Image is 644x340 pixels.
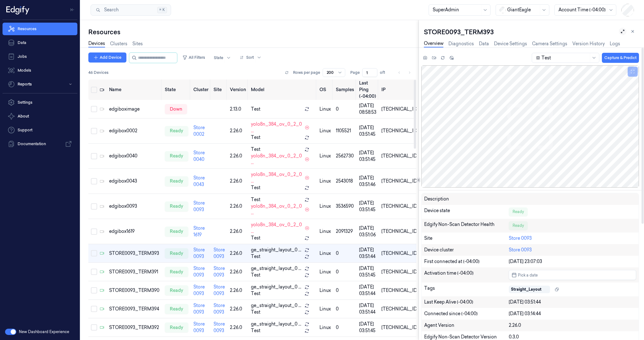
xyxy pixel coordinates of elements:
[424,207,509,216] div: Device state
[88,40,105,47] a: Devices
[319,128,331,134] p: linux
[336,306,354,312] div: 0
[165,104,187,114] div: down
[319,203,331,210] p: linux
[381,128,418,134] div: [TECHNICAL_ID]
[381,269,418,275] div: [TECHNICAL_ID]
[109,106,160,112] div: edgiboximage
[214,266,225,278] a: Store 0093
[319,269,331,275] p: linux
[230,287,246,294] div: 2.26.0
[336,269,354,275] div: 0
[165,227,188,237] div: ready
[88,28,416,36] div: Resources
[359,321,376,334] div: [DATE] 03:51:45
[336,153,354,159] div: 2562730
[230,250,246,257] div: 2.26.0
[251,302,301,309] span: ge_straight_layout_0 ...
[424,247,509,253] div: Device cluster
[509,322,636,329] div: 2.26.0
[88,52,126,63] button: Add Device
[3,124,77,136] a: Support
[91,106,97,112] button: Select row
[3,36,77,49] a: Data
[214,284,225,296] a: Store 0093
[333,80,357,100] th: Samples
[230,228,246,235] div: 2.26.0
[165,285,188,295] div: ready
[359,265,376,278] div: [DATE] 03:51:45
[359,302,376,315] div: [DATE] 03:51:44
[336,203,354,210] div: 3536590
[165,322,188,332] div: ready
[132,41,143,47] a: Sites
[350,70,360,75] span: Page
[91,228,97,235] button: Select row
[230,203,246,210] div: 2.26.0
[381,287,418,294] div: [TECHNICAL_ID]
[3,138,77,150] a: Documentation
[251,203,302,216] span: yolo8n_384_ov_0_2_0 ...
[319,306,331,312] p: linux
[251,171,302,184] span: yolo8n_384_ov_0_2_0 ...
[3,23,77,35] a: Resources
[251,196,260,203] span: Test
[251,247,301,253] span: ge_straight_layout_0 ...
[251,265,301,272] span: ge_straight_layout_0 ...
[424,299,509,305] div: Last Keep Alive (-04:00)
[509,299,636,305] div: [DATE] 03:51:44
[336,178,354,184] div: 2543018
[251,321,301,327] span: ge_straight_layout_0 ...
[359,175,376,188] div: [DATE] 03:51:46
[109,250,160,257] div: STORE0093_TERM393
[336,250,354,257] div: 0
[319,153,331,159] p: linux
[509,207,528,216] div: Ready
[251,134,260,141] span: Test
[230,153,246,159] div: 2.26.0
[381,153,418,159] div: [TECHNICAL_ID]
[509,258,636,265] div: [DATE] 23:07:03
[227,80,248,100] th: Version
[91,203,97,210] button: Select row
[395,68,414,77] nav: pagination
[251,284,301,290] span: ge_straight_layout_0 ...
[511,287,541,292] div: Straight_Layout
[230,128,246,134] div: 2.26.0
[424,270,509,280] div: Activation time (-04:00)
[67,5,77,15] button: Toggle Navigation
[110,41,127,47] a: Clusters
[91,4,171,16] button: Search⌘K
[494,41,527,47] a: Device Settings
[91,250,97,256] button: Select row
[251,184,260,191] span: Test
[91,178,97,184] button: Select row
[381,228,418,235] div: [TECHNICAL_ID]
[357,80,379,100] th: Last Ping (-04:00)
[180,52,208,63] button: All Filters
[319,250,331,257] p: linux
[91,287,97,293] button: Select row
[359,247,376,260] div: [DATE] 03:51:44
[3,64,77,77] a: Models
[359,150,376,163] div: [DATE] 03:51:45
[509,235,532,241] a: Store 0093
[319,324,331,331] p: linux
[336,324,354,331] div: 0
[381,306,418,312] div: [TECHNICAL_ID]
[91,87,97,93] button: Select all
[109,228,160,235] div: edgibox1619
[251,309,260,315] span: Test
[572,41,605,47] a: Version History
[509,221,528,230] div: Ready
[319,228,331,235] p: linux
[109,178,160,184] div: edgibox0043
[381,324,418,331] div: [TECHNICAL_ID]
[359,225,376,238] div: [DATE] 03:51:06
[424,40,443,47] a: Overview
[193,125,205,137] a: Store 0002
[251,235,260,241] span: Test
[251,146,260,153] span: Test
[293,70,320,75] p: Rows per page
[336,228,354,235] div: 2091329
